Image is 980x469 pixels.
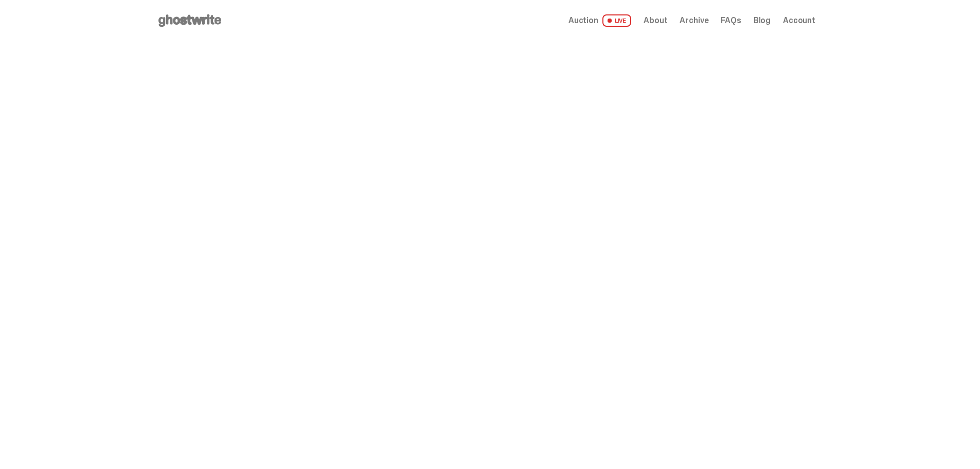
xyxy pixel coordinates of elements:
[602,14,632,27] span: LIVE
[568,16,598,25] span: Auction
[783,16,815,25] a: Account
[721,16,741,25] a: FAQs
[754,16,771,25] a: Blog
[644,16,667,25] a: About
[680,16,708,25] a: Archive
[568,14,631,27] a: Auction LIVE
